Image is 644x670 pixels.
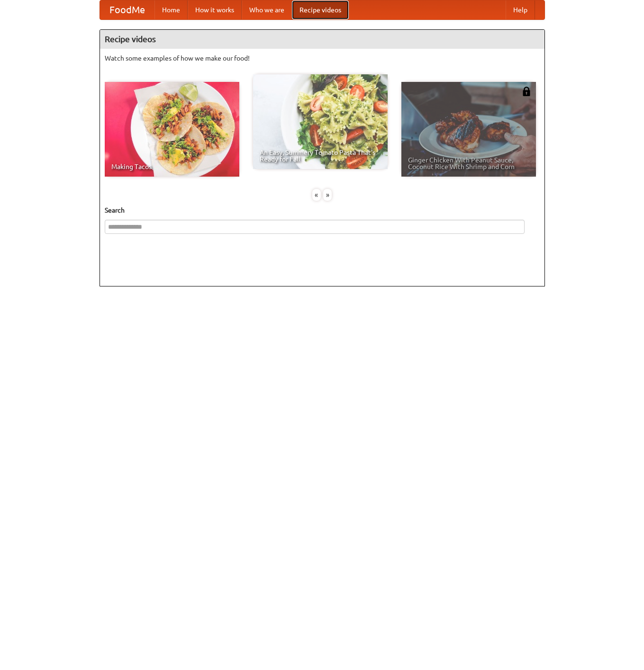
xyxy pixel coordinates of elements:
a: Who we are [242,0,292,19]
a: FoodMe [100,0,154,19]
div: » [323,189,332,201]
a: Home [154,0,188,19]
div: « [312,189,321,201]
a: Making Tacos [105,82,239,177]
img: 483408.png [522,87,531,96]
p: Watch some examples of how we make our food! [105,54,540,63]
a: An Easy, Summery Tomato Pasta That's Ready for Fall [253,74,388,169]
a: How it works [188,0,242,19]
h5: Search [105,205,540,215]
span: An Easy, Summery Tomato Pasta That's Ready for Fall [260,149,381,162]
a: Help [506,0,535,19]
span: Making Tacos [111,163,233,170]
a: Recipe videos [292,0,349,19]
h4: Recipe videos [100,30,544,49]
